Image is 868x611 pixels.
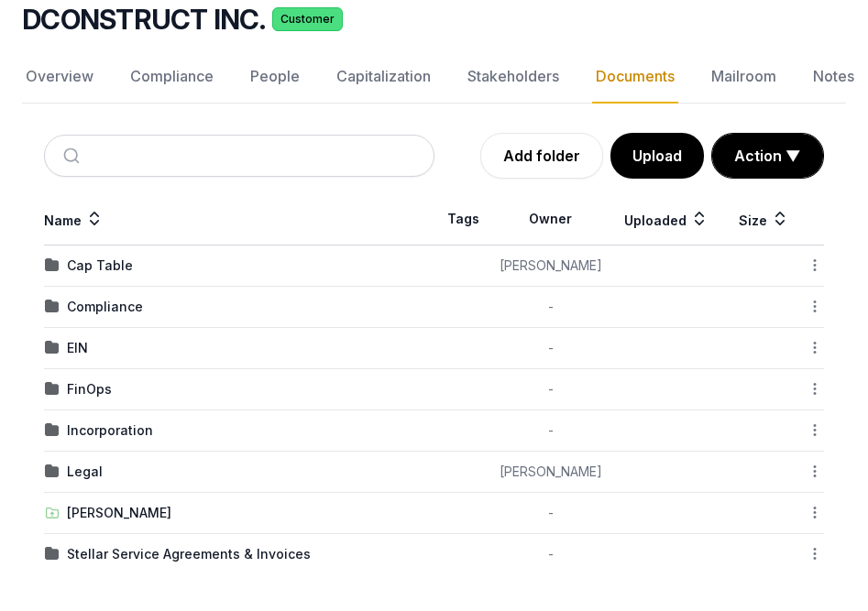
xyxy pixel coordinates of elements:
[434,193,494,245] th: Tags
[45,423,60,438] img: folder.svg
[610,133,704,179] button: Upload
[809,50,858,104] a: Notes
[22,50,97,104] a: Overview
[67,545,311,563] div: Stellar Service Agreements & Invoices
[52,136,95,176] button: Submit
[608,193,724,245] th: Uploaded
[493,410,608,452] td: -
[45,506,60,520] img: folder-upload.svg
[493,369,608,410] td: -
[493,287,608,328] td: -
[45,258,60,273] img: folder.svg
[45,382,60,397] img: folder.svg
[493,452,608,493] td: [PERSON_NAME]
[493,493,608,534] td: -
[22,3,265,36] h2: DCONSTRUCT INC.
[67,421,153,440] div: Incorporation
[493,328,608,369] td: -
[22,50,846,104] nav: Tabs
[45,547,60,562] img: folder.svg
[126,50,217,104] a: Compliance
[67,504,171,522] div: [PERSON_NAME]
[67,339,88,357] div: EIN
[44,193,434,245] th: Name
[67,298,143,316] div: Compliance
[493,193,608,245] th: Owner
[712,134,823,178] button: Action ▼
[45,341,60,355] img: folder.svg
[724,193,804,245] th: Size
[45,300,60,314] img: folder.svg
[480,133,603,179] a: Add folder
[45,464,60,479] img: folder.svg
[67,256,133,275] div: Cap Table
[708,50,780,104] a: Mailroom
[464,50,563,104] a: Stakeholders
[493,245,608,287] td: [PERSON_NAME]
[493,534,608,575] td: -
[592,50,678,104] a: Documents
[67,463,103,481] div: Legal
[247,50,303,104] a: People
[272,7,343,31] span: Customer
[333,50,434,104] a: Capitalization
[67,380,112,398] div: FinOps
